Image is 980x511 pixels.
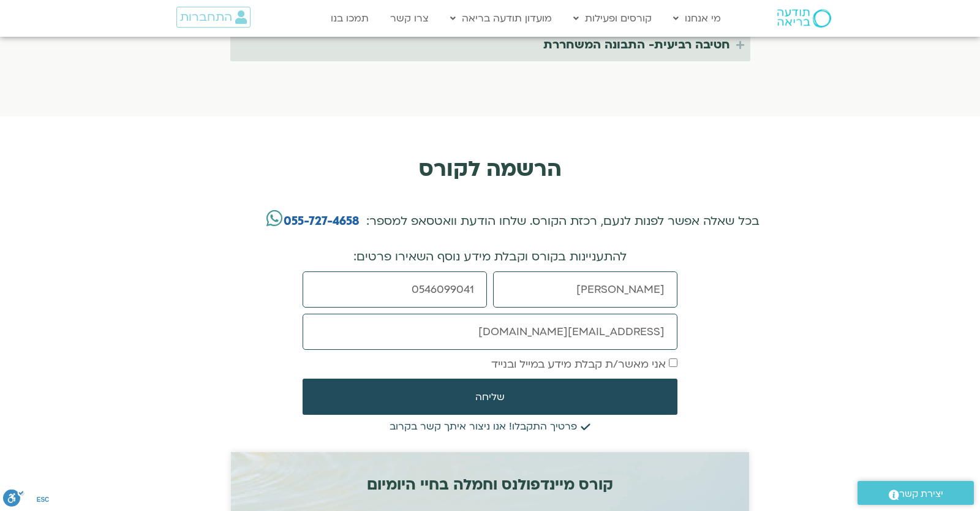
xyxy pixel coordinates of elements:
a: יצירת קשר [858,481,974,505]
h2: קורס מיינדפולנס וחמלה בחיי היומיום [255,477,725,493]
a: התחברות [176,7,251,28]
form: טופס חדש [303,271,677,433]
div: חטיבה רביעית- התבונה המשחררת [543,35,730,55]
a: מועדון תודעה בריאה [444,7,558,30]
a: קורסים ופעילות [567,7,658,30]
span: שליחה [475,392,505,403]
input: מותר להשתמש רק במספרים ותווי טלפון (#, -, *, וכו'). [303,271,487,308]
label: אני מאשר/ת קבלת מידע במייל ובנייד [491,357,666,371]
span: התחברות [180,10,232,24]
span: יצירת קשר [899,486,943,502]
h3: הרשמה לקורס [221,159,759,179]
input: אימייל [303,314,677,350]
div: פרטיך התקבלו! אנו ניצור איתך קשר בקרוב [303,421,677,433]
a: צרו קשר [384,7,435,30]
summary: חטיבה רביעית- התבונה המשחררת [230,29,750,61]
a: 055-727-4658 [284,213,359,229]
img: תודעה בריאה [777,9,831,28]
p: בכל שאלה אפשר לפנות לנעם, רכזת הקורס. שלחו הודעת וואטסאפ למספר: ⁦ [284,213,759,230]
button: שליחה [303,379,677,415]
p: להתעניינות בקורס וקבלת מידע נוסף השאירו פרטים: [353,248,627,265]
input: שם מלא [493,271,677,308]
a: מי אנחנו [667,7,727,30]
a: תמכו בנו [325,7,375,30]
